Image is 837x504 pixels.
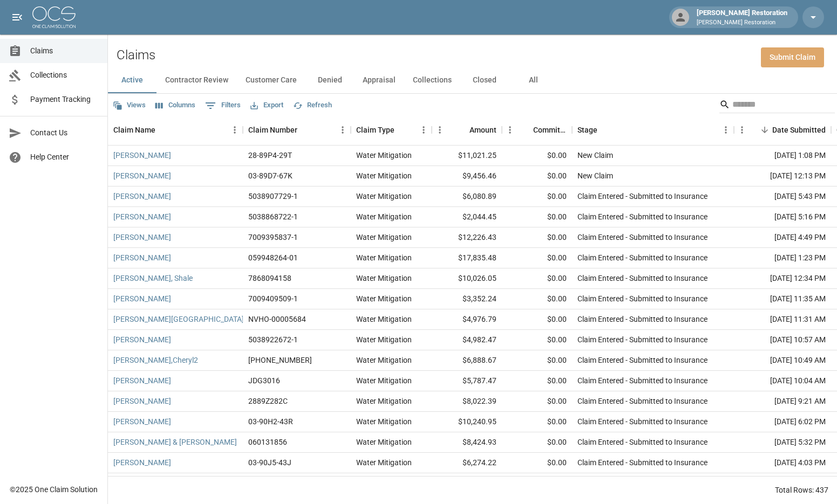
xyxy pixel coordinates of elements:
[734,473,831,494] div: [DATE] 3:28 PM
[356,293,412,304] div: Water Mitigation
[577,416,707,427] div: Claim Entered - Submitted to Insurance
[432,309,502,330] div: $4,976.79
[597,122,613,137] button: Sort
[108,67,837,93] div: dynamic tabs
[113,437,237,447] a: [PERSON_NAME] & [PERSON_NAME]
[432,289,502,309] div: $3,352.24
[577,437,707,447] div: Claim Entered - Submitted to Insurance
[734,227,831,248] div: [DATE] 4:49 PM
[432,371,502,391] div: $5,787.47
[502,309,572,330] div: $0.00
[734,248,831,268] div: [DATE] 1:23 PM
[734,453,831,473] div: [DATE] 4:03 PM
[351,115,432,145] div: Claim Type
[734,268,831,289] div: [DATE] 12:34 PM
[356,355,412,365] div: Water Mitigation
[502,207,572,227] div: $0.00
[502,268,572,289] div: $0.00
[117,47,155,63] h2: Claims
[356,252,412,263] div: Water Mitigation
[734,350,831,371] div: [DATE] 10:49 AM
[248,150,292,161] div: 28-89P4-29T
[110,97,148,114] button: Views
[460,67,509,93] button: Closed
[734,115,831,145] div: Date Submitted
[577,457,707,468] div: Claim Entered - Submitted to Insurance
[502,227,572,248] div: $0.00
[577,170,613,181] div: New Claim
[113,314,244,325] a: [PERSON_NAME][GEOGRAPHIC_DATA]
[10,484,98,495] div: © 2025 One Claim Solution
[734,371,831,391] div: [DATE] 10:04 AM
[227,122,243,138] button: Menu
[432,115,502,145] div: Amount
[697,18,787,27] p: [PERSON_NAME] Restoration
[113,457,171,468] a: [PERSON_NAME]
[356,457,412,468] div: Water Mitigation
[518,122,533,137] button: Sort
[354,67,404,93] button: Appraisal
[248,211,298,222] div: 5038868722-1
[30,45,99,57] span: Claims
[113,170,171,181] a: [PERSON_NAME]
[153,97,198,114] button: Select columns
[30,127,99,139] span: Contact Us
[356,170,412,181] div: Water Mitigation
[577,232,707,243] div: Claim Entered - Submitted to Insurance
[155,122,171,137] button: Sort
[454,122,469,137] button: Sort
[248,375,280,386] div: JDG3016
[577,293,707,304] div: Claim Entered - Submitted to Insurance
[290,97,335,114] button: Refresh
[335,122,351,138] button: Menu
[248,191,298,202] div: 5038907729-1
[432,268,502,289] div: $10,026.05
[432,330,502,350] div: $4,982.47
[734,166,831,187] div: [DATE] 12:13 PM
[248,457,291,468] div: 03-90J5-43J
[108,67,156,93] button: Active
[394,122,410,137] button: Sort
[432,146,502,166] div: $11,021.25
[404,67,460,93] button: Collections
[734,330,831,350] div: [DATE] 10:57 AM
[577,115,597,145] div: Stage
[30,151,99,163] span: Help Center
[577,150,613,161] div: New Claim
[432,350,502,371] div: $6,888.67
[113,375,171,386] a: [PERSON_NAME]
[692,8,792,27] div: [PERSON_NAME] Restoration
[113,191,171,202] a: [PERSON_NAME]
[577,191,707,202] div: Claim Entered - Submitted to Insurance
[432,227,502,248] div: $12,226.43
[432,412,502,432] div: $10,240.95
[432,453,502,473] div: $6,274.22
[502,289,572,309] div: $0.00
[509,67,557,93] button: All
[248,273,291,284] div: 7868094158
[416,122,432,138] button: Menu
[734,309,831,330] div: [DATE] 11:31 AM
[243,115,351,145] div: Claim Number
[356,150,412,161] div: Water Mitigation
[502,412,572,432] div: $0.00
[577,396,707,406] div: Claim Entered - Submitted to Insurance
[577,355,707,365] div: Claim Entered - Submitted to Insurance
[108,115,243,145] div: Claim Name
[113,293,171,304] a: [PERSON_NAME]
[356,232,412,243] div: Water Mitigation
[356,191,412,202] div: Water Mitigation
[297,122,312,137] button: Sort
[772,115,826,145] div: Date Submitted
[502,115,572,145] div: Committed Amount
[248,437,287,447] div: 060131856
[356,334,412,345] div: Water Mitigation
[248,314,306,325] div: NVHO-00005684
[248,334,298,345] div: 5038922672-1
[30,94,99,105] span: Payment Tracking
[577,334,707,345] div: Claim Entered - Submitted to Insurance
[734,122,750,138] button: Menu
[6,6,28,28] button: open drawer
[113,211,171,222] a: [PERSON_NAME]
[577,252,707,263] div: Claim Entered - Submitted to Insurance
